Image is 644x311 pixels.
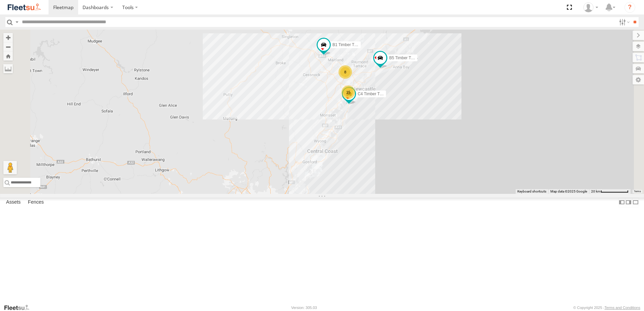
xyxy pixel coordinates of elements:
button: Map Scale: 20 km per 79 pixels [589,189,631,194]
div: 15 [342,85,355,99]
label: Search Filter Options [616,17,631,27]
i: ? [624,2,635,13]
a: Visit our Website [4,304,35,311]
div: 8 [339,65,352,79]
label: Map Settings [633,75,644,84]
label: Assets [3,198,24,207]
a: Terms and Conditions [605,306,640,310]
button: Keyboard shortcuts [517,189,546,194]
span: B5 Timber Truck [389,56,418,61]
button: Zoom in [3,33,13,42]
span: 20 km [591,189,601,193]
span: Map data ©2025 Google [550,189,587,193]
label: Dock Summary Table to the Right [625,198,632,207]
button: Zoom out [3,42,13,51]
button: Zoom Home [3,51,13,61]
a: Terms [634,190,641,193]
label: Dock Summary Table to the Left [618,198,625,207]
button: Drag Pegman onto the map to open Street View [3,161,17,174]
img: fleetsu-logo-horizontal.svg [7,3,42,12]
label: Search Query [14,17,20,27]
label: Fences [25,198,47,207]
div: Gary Hudson [581,2,601,12]
span: C4 Timber Truck [358,92,387,96]
span: B1 Timber Truck [332,42,362,47]
label: Hide Summary Table [632,198,639,207]
div: © Copyright 2025 - [573,306,640,310]
div: Version: 305.03 [291,306,317,310]
label: Measure [3,64,13,73]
